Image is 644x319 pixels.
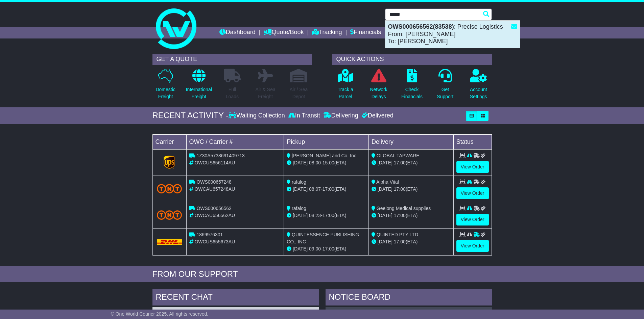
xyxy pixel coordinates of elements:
[152,289,319,307] div: RECENT CHAT
[152,134,186,149] td: Carrier
[290,86,308,100] p: Air / Sea Depot
[372,238,451,245] div: (ETA)
[322,112,360,119] div: Delivering
[292,206,306,211] span: rafalog
[337,69,354,104] a: Track aParcel
[264,27,304,38] a: Quote/Book
[394,213,406,218] span: 17:00
[219,27,256,38] a: Dashboard
[401,86,423,100] p: Check Financials
[287,159,366,166] div: - (ETA)
[293,246,308,251] span: [DATE]
[152,111,229,121] div: RECENT ACTIVITY -
[292,179,306,185] span: rafalog
[256,86,276,100] p: Air & Sea Freight
[372,212,451,219] div: (ETA)
[196,232,223,237] span: 1869976301
[194,160,235,165] span: OWCUS656114AU
[157,210,182,219] img: TNT_Domestic.png
[229,112,286,119] div: Waiting Collection
[338,86,353,100] p: Track a Parcel
[287,112,322,119] div: In Transit
[156,86,175,100] p: Domestic Freight
[372,159,451,166] div: (ETA)
[186,134,284,149] td: OWC / Carrier #
[196,206,232,211] span: OWS000656562
[326,289,492,307] div: NOTICE BOARD
[196,153,244,158] span: 1Z30A5738691409713
[394,186,406,192] span: 17:00
[360,112,393,119] div: Delivered
[456,161,489,173] a: View Order
[323,160,334,165] span: 15:00
[378,239,392,244] span: [DATE]
[287,186,366,193] div: - (ETA)
[378,186,392,192] span: [DATE]
[312,27,342,38] a: Tracking
[394,160,406,165] span: 17:00
[436,69,454,104] a: GetSupport
[350,27,381,38] a: Financials
[323,213,334,218] span: 17:00
[368,134,453,149] td: Delivery
[377,206,431,211] span: Geelong Medical supplies
[284,134,369,149] td: Pickup
[309,186,321,192] span: 08:07
[456,240,489,252] a: View Order
[378,213,392,218] span: [DATE]
[456,187,489,199] a: View Order
[287,232,359,244] span: QUINTESSENCE PUBLISHING CO., INC
[224,86,241,100] p: Full Loads
[332,54,492,65] div: QUICK ACTIONS
[287,245,366,252] div: - (ETA)
[470,86,487,100] p: Account Settings
[293,213,308,218] span: [DATE]
[437,86,453,100] p: Get Support
[401,69,423,104] a: CheckFinancials
[388,23,454,30] strong: OWS000656562(83538)
[186,86,212,100] p: International Freight
[378,160,392,165] span: [DATE]
[369,69,387,104] a: NetworkDelays
[111,311,209,317] span: © One World Courier 2025. All rights reserved.
[194,213,235,218] span: OWCAU656562AU
[309,160,321,165] span: 08:00
[155,69,175,104] a: DomesticFreight
[152,269,492,279] div: FROM OUR SUPPORT
[194,239,235,244] span: OWCUS655673AU
[372,186,451,193] div: (ETA)
[453,134,492,149] td: Status
[157,239,182,245] img: DHL.png
[309,213,321,218] span: 08:23
[157,184,182,193] img: TNT_Domestic.png
[287,212,366,219] div: - (ETA)
[292,153,358,158] span: [PERSON_NAME] and Co, Inc.
[376,179,399,185] span: Alpha Vital
[186,69,212,104] a: InternationalFreight
[309,246,321,251] span: 09:00
[377,153,420,158] span: GLOBAL TAPWARE
[456,214,489,225] a: View Order
[293,186,308,192] span: [DATE]
[394,239,406,244] span: 17:00
[194,186,235,192] span: OWCAU657248AU
[370,86,387,100] p: Network Delays
[152,54,312,65] div: GET A QUOTE
[377,232,418,237] span: QUINTED PTY LTD
[470,69,487,104] a: AccountSettings
[323,186,334,192] span: 17:00
[323,246,334,251] span: 17:00
[293,160,308,165] span: [DATE]
[385,21,520,48] div: : Precise Logistics From: [PERSON_NAME] To: [PERSON_NAME]
[196,179,232,185] span: OWS000657248
[164,156,175,169] img: GetCarrierServiceLogo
